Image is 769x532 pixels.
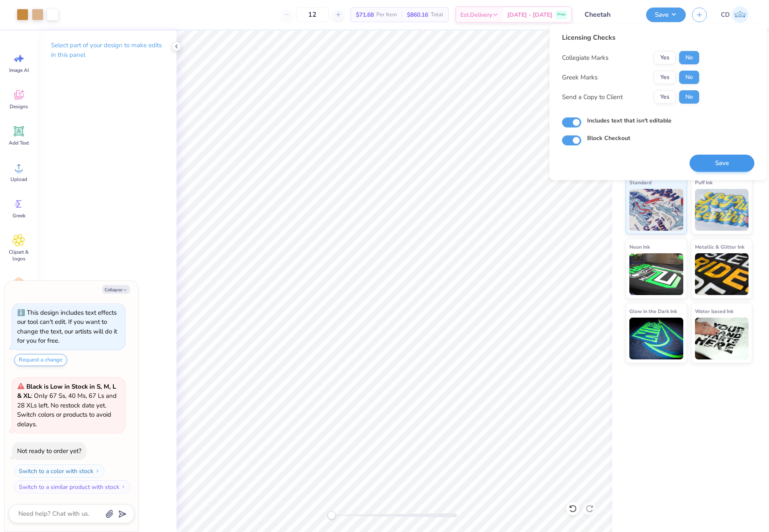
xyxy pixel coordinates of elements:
[587,116,672,125] label: Includes text that isn't editable
[327,511,336,519] div: Accessibility label
[557,12,565,18] span: Free
[695,253,749,295] img: Metallic & Glitter Ink
[17,447,82,455] div: Not ready to order yet?
[9,140,29,146] span: Add Text
[356,10,374,19] span: $71.68
[10,103,28,110] span: Designs
[690,155,754,172] button: Save
[679,71,699,84] button: No
[407,10,428,19] span: $860.16
[654,71,676,84] button: Yes
[17,382,116,400] strong: Black is Low in Stock in S, M, L & XL
[578,6,640,23] input: Untitled Design
[679,51,699,64] button: No
[562,92,623,102] div: Send a Copy to Client
[562,53,608,63] div: Collegiate Marks
[629,178,651,187] span: Standard
[14,354,67,366] button: Request a change
[654,90,676,104] button: Yes
[562,73,598,82] div: Greek Marks
[9,67,29,74] span: Image AI
[629,242,650,251] span: Neon Ink
[14,464,105,478] button: Switch to a color with stock
[695,318,749,359] img: Water based Ink
[296,7,329,22] input: – –
[695,242,744,251] span: Metallic & Glitter Ink
[654,51,676,64] button: Yes
[562,33,699,43] div: Licensing Checks
[13,212,26,219] span: Greek
[646,8,686,22] button: Save
[17,308,117,345] div: This design includes text effects our tool can't edit. If you want to change the text, our artist...
[17,382,117,428] span: : Only 67 Ss, 40 Ms, 67 Ls and 28 XLs left. No restock date yet. Switch colors or products to avo...
[14,480,130,494] button: Switch to a similar product with stock
[507,10,552,19] span: [DATE] - [DATE]
[376,10,397,19] span: Per Item
[431,10,443,19] span: Total
[102,285,130,294] button: Collapse
[629,307,677,316] span: Glow in the Dark Ink
[717,6,752,23] a: CD
[629,318,683,359] img: Glow in the Dark Ink
[95,468,100,473] img: Switch to a color with stock
[695,178,713,187] span: Puff Ink
[629,253,683,295] img: Neon Ink
[51,41,163,60] p: Select part of your design to make edits in this panel
[10,176,27,183] span: Upload
[587,134,630,143] label: Block Checkout
[721,10,730,20] span: CD
[121,484,126,489] img: Switch to a similar product with stock
[695,307,733,316] span: Water based Ink
[732,6,749,23] img: Cedric Diasanta
[5,249,33,262] span: Clipart & logos
[695,189,749,231] img: Puff Ink
[460,10,492,19] span: Est. Delivery
[679,90,699,104] button: No
[629,189,683,231] img: Standard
